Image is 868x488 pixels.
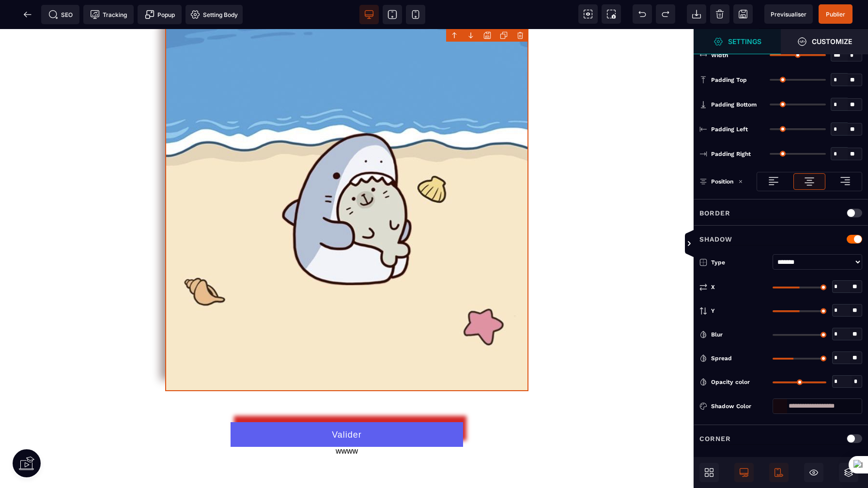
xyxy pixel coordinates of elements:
strong: Customize [812,38,852,45]
span: X [711,282,715,292]
p: Corner [699,433,731,444]
span: Mobile Only [769,463,789,482]
span: Popup [145,10,175,19]
div: Shadow Color [711,401,769,411]
span: Type [711,258,725,267]
div: wwww [15,418,679,427]
span: Open Style Manager [781,29,868,54]
span: Blur [711,330,723,339]
span: SEO [48,10,73,19]
span: Screenshot [602,4,621,24]
span: Spread [711,353,732,363]
img: loading [804,176,815,187]
span: Open Blocks [699,463,719,482]
span: Setting Body [190,10,238,19]
span: Preview [764,4,813,24]
img: loading [839,175,851,187]
img: loading [768,175,779,187]
span: Opacity color [711,377,750,387]
span: View components [578,4,598,24]
span: Padding Top [711,76,747,84]
button: Valider [231,393,463,418]
span: Padding Bottom [711,101,757,108]
span: Width [711,51,728,59]
span: Hide/Show Block [804,463,823,482]
span: Previsualiser [771,11,806,18]
p: Shadow [699,233,732,245]
p: Position [699,177,733,186]
strong: Settings [728,38,761,45]
span: Tracking [90,10,127,19]
span: Open Layers [839,463,858,482]
span: Padding Left [711,125,748,133]
span: Settings [694,29,781,54]
span: Y [711,306,715,316]
p: Border [699,207,730,219]
span: Publier [826,11,845,18]
span: Padding Right [711,150,751,158]
span: Desktop Only [734,463,754,482]
img: loading [738,179,743,184]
